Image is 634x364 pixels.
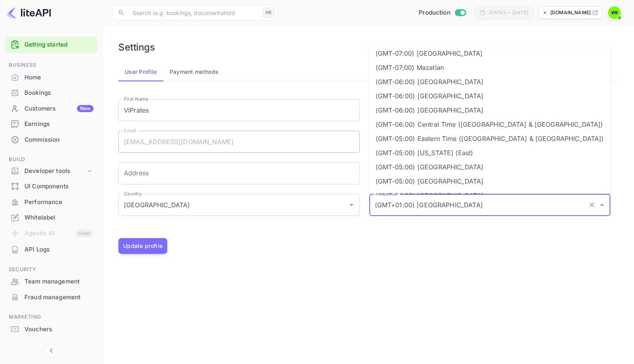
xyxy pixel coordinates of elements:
div: ⌘K [263,8,275,18]
a: Fraud management [5,290,97,304]
div: Developer tools [24,167,86,176]
input: Address [118,162,360,184]
span: Build [5,155,97,164]
div: account-settings tabs [118,62,618,81]
a: Commission [5,132,97,147]
div: Fraud management [5,290,97,305]
p: [DOMAIN_NAME] [550,9,591,16]
div: Fraud management [24,293,94,302]
li: (GMT-06:00) [GEOGRAPHIC_DATA] [369,89,611,103]
div: Bookings [24,88,94,98]
div: Home [24,73,94,82]
div: CustomersNew [5,101,97,116]
div: Developer tools [5,164,97,178]
li: (GMT-07:00) [GEOGRAPHIC_DATA] [369,46,611,60]
li: (GMT-05:00) [US_STATE] (East) [369,146,611,160]
div: Earnings [24,120,94,129]
input: Search (e.g. bookings, documentation) [128,5,260,21]
input: First Name [118,99,360,121]
li: (GMT-04:30) [GEOGRAPHIC_DATA] [369,188,611,203]
li: (GMT-06:00) [GEOGRAPHIC_DATA] [369,103,611,117]
div: API Logs [24,245,94,254]
li: (GMT-06:00) [GEOGRAPHIC_DATA] [369,75,611,89]
div: Commission [24,135,94,144]
h6: Settings [118,41,155,53]
li: (GMT-06:00) Central Time ([GEOGRAPHIC_DATA] & [GEOGRAPHIC_DATA]) [369,117,611,131]
div: Vouchers [5,322,97,337]
button: Collapse navigation [44,343,58,358]
div: Bookings [5,85,97,101]
span: Business [5,61,97,69]
button: Close [597,199,608,210]
button: Payment methods [163,62,225,81]
div: Customers [24,104,94,113]
button: Open [346,199,357,210]
div: Commission [5,132,97,148]
div: Team management [5,274,97,289]
div: [DATE] — [DATE] [489,9,528,16]
button: Update profile [118,238,167,254]
label: Email [124,127,136,134]
a: Performance [5,195,97,209]
div: Team management [24,277,94,286]
button: Clear [586,199,597,210]
div: Switch to Sandbox mode [415,8,469,17]
span: Production [419,8,451,17]
li: (GMT-07:00) Mazatlan [369,60,611,75]
li: (GMT-05:00) [GEOGRAPHIC_DATA] [369,174,611,188]
img: LiteAPI logo [6,6,51,19]
a: Team management [5,274,97,289]
a: API Logs [5,242,97,257]
label: First Name [124,96,148,102]
div: API Logs [5,242,97,257]
div: Whitelabel [5,210,97,225]
span: Security [5,265,97,274]
a: CustomersNew [5,101,97,116]
a: Whitelabel [5,210,97,225]
div: Vouchers [24,325,94,334]
label: Country [124,190,142,197]
div: Getting started [5,37,97,53]
div: Earnings [5,116,97,132]
div: UI Components [24,182,94,191]
div: Performance [24,198,94,207]
div: Home [5,70,97,85]
button: User Profile [118,62,163,81]
div: Whitelabel [24,213,94,222]
input: Email [118,131,360,153]
div: New [77,105,94,112]
img: VIP Hotel-rez.com [608,6,621,19]
li: (GMT-05:00) Eastern Time ([GEOGRAPHIC_DATA] & [GEOGRAPHIC_DATA]) [369,131,611,146]
span: Marketing [5,313,97,321]
a: Earnings [5,116,97,131]
div: UI Components [5,179,97,194]
input: Country [122,197,334,212]
li: (GMT-05:00) [GEOGRAPHIC_DATA] [369,160,611,174]
a: Getting started [24,40,94,49]
a: UI Components [5,179,97,193]
a: Bookings [5,85,97,100]
div: Performance [5,195,97,210]
a: Home [5,70,97,84]
a: Vouchers [5,322,97,336]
